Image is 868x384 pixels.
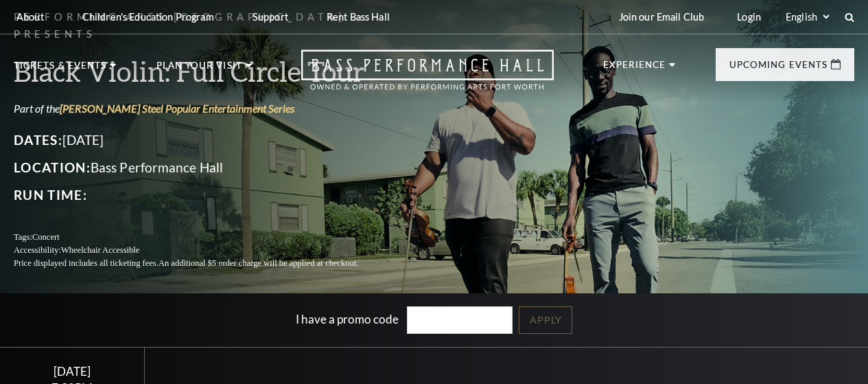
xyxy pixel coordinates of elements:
span: Location: [14,159,91,175]
label: I have a promo code [296,311,399,326]
p: Part of the [14,101,391,116]
a: [PERSON_NAME] Steel Popular Entertainment Series [60,102,294,115]
p: Tickets & Events [14,61,106,78]
p: Bass Performance Hall [14,157,391,179]
span: Dates: [14,132,62,148]
p: Children's Education Program [82,11,214,23]
p: Accessibility: [14,244,391,257]
p: Upcoming Events [729,60,828,77]
span: Run Time: [14,187,87,203]
p: Experience [603,60,666,77]
p: Support [253,11,288,23]
span: Concert [32,232,60,242]
p: About [16,11,44,23]
p: Plan Your Visit [156,61,242,78]
p: Price displayed includes all ticketing fees. [14,257,391,270]
span: Wheelchair Accessible [61,245,139,255]
p: [DATE] [14,129,391,151]
p: Tags: [14,231,391,244]
select: Select: [783,10,832,23]
span: An additional $5 order charge will be applied at checkout. [159,258,358,268]
div: [DATE] [16,364,128,379]
p: Rent Bass Hall [327,11,390,23]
